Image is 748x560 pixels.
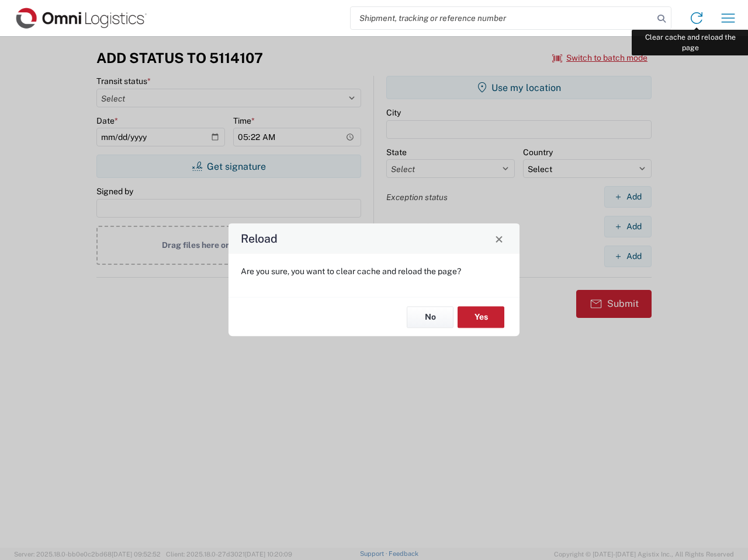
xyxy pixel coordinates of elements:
button: No [407,306,453,328]
p: Are you sure, you want to clear cache and reload the page? [241,266,507,276]
button: Yes [458,306,504,328]
h4: Reload [241,230,278,247]
button: Close [491,230,507,247]
input: Shipment, tracking or reference number [351,7,653,29]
